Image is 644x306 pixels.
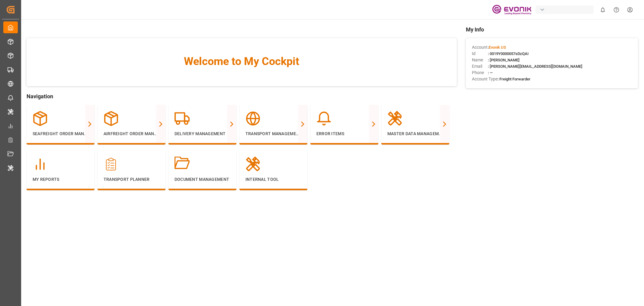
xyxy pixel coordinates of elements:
[472,63,488,70] span: Email
[488,51,529,56] span: : 0019Y0000057sDzQAI
[245,176,301,183] p: Internal Tool
[104,131,159,137] p: Airfreight Order Management
[104,176,159,183] p: Transport Planner
[596,3,610,17] button: show 0 new notifications
[472,76,498,82] span: Account Type
[316,131,372,137] p: Error Items
[498,77,530,81] span: : Freight Forwarder
[489,45,506,50] span: Evonik US
[387,131,443,137] p: Master Data Management
[466,25,638,34] span: My Info
[175,131,230,137] p: Delivery Management
[492,5,531,15] img: Evonik-brand-mark-Deep-Purple-RGB.jpeg_1700498283.jpeg
[472,70,488,76] span: Phone
[39,53,445,70] span: Welcome to My Cockpit
[472,44,488,50] span: Account
[488,70,493,75] span: : —
[488,45,506,50] span: :
[33,131,88,137] p: Seafreight Order Management
[472,50,488,57] span: Id
[472,57,488,63] span: Name
[245,131,301,137] p: Transport Management
[27,92,457,100] span: Navigation
[175,176,230,183] p: Document Management
[488,64,582,69] span: : [PERSON_NAME][EMAIL_ADDRESS][DOMAIN_NAME]
[488,58,520,62] span: : [PERSON_NAME]
[610,3,623,17] button: Help Center
[33,176,88,183] p: My Reports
